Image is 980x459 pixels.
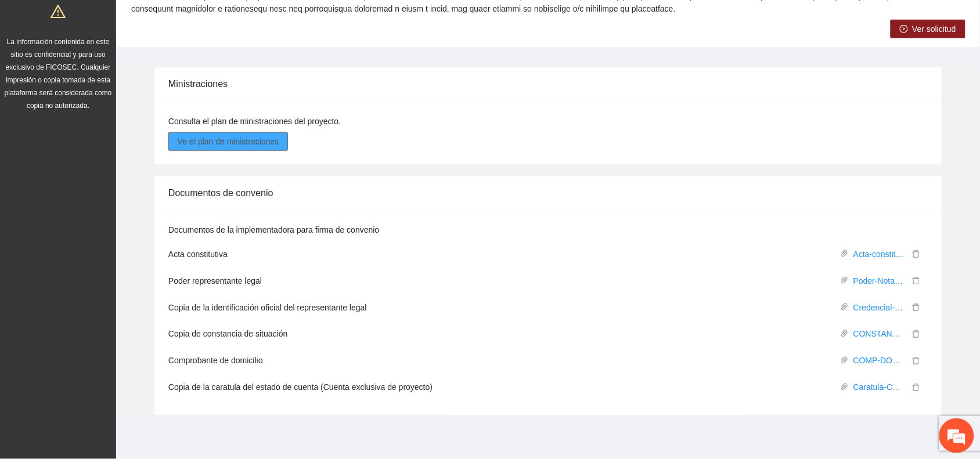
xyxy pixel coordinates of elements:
div: Minimizar ventana de chat en vivo [190,6,218,34]
span: La información contenida en este sitio es confidencial y para uso exclusivo de FICOSEC. Cualquier... [5,38,112,110]
li: Comprobante de domicilio [168,348,928,374]
span: Consulta el plan de ministraciones del proyecto. [168,117,341,126]
button: delete [909,328,923,341]
button: delete [909,301,923,314]
a: Ve el plan de ministraciones [168,137,288,146]
a: COMP-DOMICILIO.pdf [849,355,909,367]
a: Acta-constitutiva.pdf [849,248,909,261]
button: delete [909,248,923,261]
div: Ministraciones [168,67,928,100]
button: delete [909,381,923,394]
li: Copia de la identificación oficial del representante legal [168,294,928,321]
li: Poder representante legal [168,268,928,294]
span: Ver solicitud [913,23,956,35]
label: Documentos de la implementadora para firma de convenio [168,223,379,236]
li: Acta constitutiva [168,241,928,268]
a: CONSTANCIA-SITUACION-FICAL.pdf [849,328,909,341]
textarea: Escriba su mensaje y pulse “Intro” [6,317,221,357]
span: delete [910,384,923,392]
span: paper-clip [841,303,849,311]
span: right-circle [900,25,908,34]
div: Chatee con nosotros ahora [60,59,195,74]
button: delete [909,355,923,367]
button: right-circleVer solicitud [891,20,965,38]
li: Copia de la caratula del estado de cuenta (Cuenta exclusiva de proyecto) [168,374,928,401]
span: warning [51,4,66,19]
span: delete [910,277,923,285]
span: paper-clip [841,330,849,338]
span: delete [910,250,923,258]
span: Ve el plan de ministraciones [178,135,279,148]
span: delete [910,303,923,312]
span: Estamos en línea. [67,155,160,272]
button: Ve el plan de ministraciones [168,132,288,151]
span: paper-clip [841,356,849,364]
a: Poder-Notarial-Represntante-Legal.pdf [849,274,909,287]
div: Documentos de convenio [168,176,928,209]
li: Copia de constancia de situación [168,321,928,348]
button: delete [909,274,923,287]
a: Credencial-Representante-Legal.pdf [849,301,909,314]
span: paper-clip [841,383,849,391]
span: paper-clip [841,276,849,284]
span: delete [910,330,923,338]
span: paper-clip [841,250,849,258]
a: Caratula-Cuenta-Bancaria-exclusiva-FICOSEC.pdf [849,381,909,394]
span: delete [910,357,923,365]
